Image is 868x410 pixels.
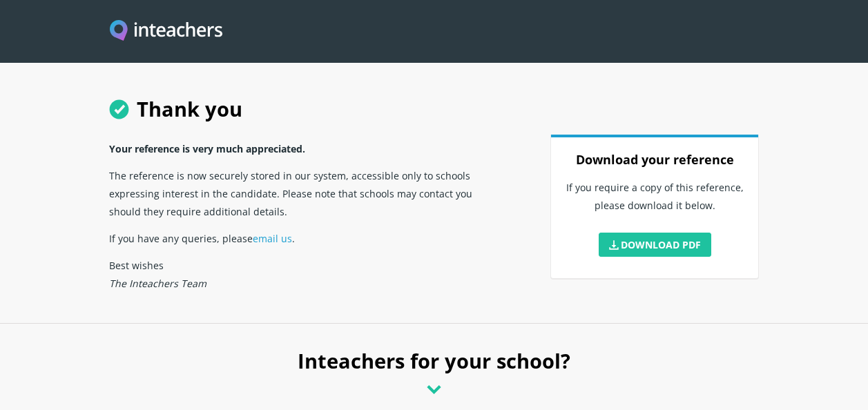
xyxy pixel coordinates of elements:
h1: Thank you [109,81,758,135]
a: email us [253,232,292,245]
em: The Inteachers Team [109,277,206,290]
a: Download PDF [599,233,712,257]
p: Best wishes [109,251,482,296]
p: If you have any queries, please . [109,224,482,251]
h3: Download your reference [565,146,744,173]
p: Your reference is very much appreciated. [109,135,482,162]
p: The reference is now securely stored in our system, accessible only to schools expressing interes... [109,162,482,224]
p: If you require a copy of this reference, please download it below. [565,173,744,227]
a: Visit this site's homepage [110,20,222,43]
img: Inteachers [110,20,222,43]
